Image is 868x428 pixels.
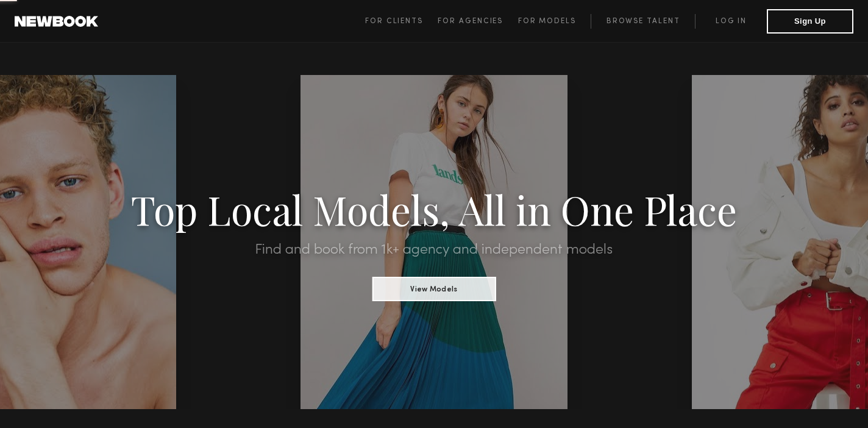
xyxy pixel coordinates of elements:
[695,14,767,29] a: Log in
[65,243,803,257] h2: Find and book from 1k+ agency and independent models
[372,277,496,301] button: View Models
[518,18,576,25] span: For Models
[365,18,423,25] span: For Clients
[372,281,496,294] a: View Models
[767,9,853,34] button: Sign Up
[438,18,503,25] span: For Agencies
[591,14,695,29] a: Browse Talent
[518,14,591,29] a: For Models
[365,14,438,29] a: For Clients
[65,190,803,228] h1: Top Local Models, All in One Place
[438,14,518,29] a: For Agencies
